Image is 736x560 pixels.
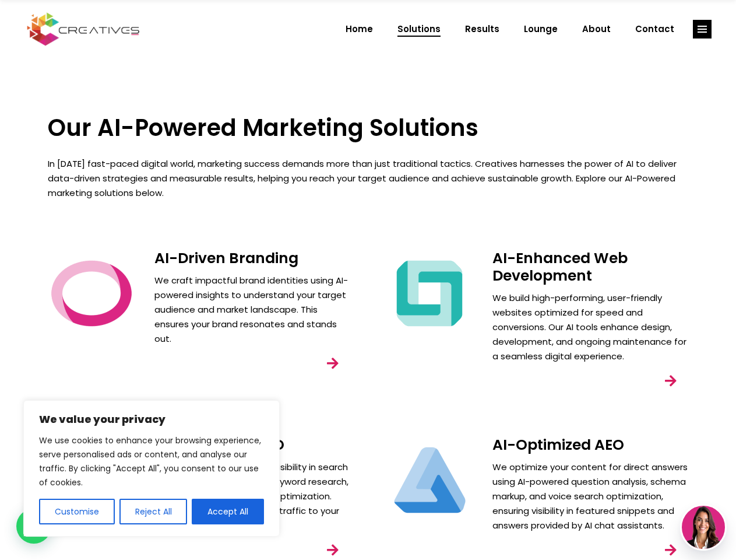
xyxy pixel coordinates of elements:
img: agent [682,506,725,549]
p: We value your privacy [39,412,264,426]
button: Reject All [119,499,188,524]
p: We use cookies to enhance your browsing experience, serve personalised ads or content, and analys... [39,433,264,489]
a: Results [453,14,512,44]
span: About [582,14,611,44]
a: AI-Optimized AEO [492,435,624,455]
a: About [570,14,623,44]
p: We build high-performing, user-friendly websites optimized for speed and conversions. Our AI tool... [492,290,689,363]
img: Creatives | Solutions [48,250,135,337]
img: Creatives | Solutions [386,250,473,337]
div: WhatsApp contact [16,509,51,544]
span: Contact [635,14,674,44]
a: AI-Driven Branding [154,248,298,268]
a: link [654,365,687,397]
a: link [316,347,349,380]
p: We optimize your content for direct answers using AI-powered question analysis, schema markup, an... [492,460,689,533]
a: Lounge [512,14,570,44]
img: Creatives [24,11,142,47]
span: Lounge [524,14,558,44]
div: We value your privacy [23,400,280,537]
span: Results [465,14,499,44]
a: Contact [623,14,686,44]
button: Accept All [192,499,264,524]
a: link [693,20,712,38]
a: Home [333,14,385,44]
p: We craft impactful brand identities using AI-powered insights to understand your target audience ... [154,273,351,346]
a: AI-Enhanced Web Development [492,248,628,286]
button: Customise [39,499,115,524]
a: Solutions [385,14,453,44]
span: Solutions [397,14,441,44]
img: Creatives | Solutions [386,436,473,524]
p: In [DATE] fast-paced digital world, marketing success demands more than just traditional tactics.... [48,156,689,200]
span: Home [346,14,373,44]
h3: Our AI-Powered Marketing Solutions [48,114,689,142]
